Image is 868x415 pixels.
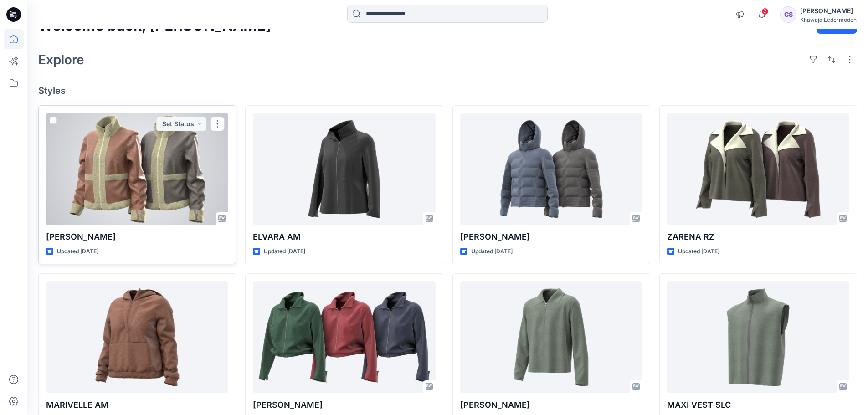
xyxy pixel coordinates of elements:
h2: Explore [38,52,84,67]
a: RAGAN RZ [460,113,642,225]
p: MAXI VEST SLC [667,399,849,411]
p: ELVARA AM [253,231,435,243]
a: ZARENA RZ [667,113,849,225]
p: [PERSON_NAME] [460,231,642,243]
p: [PERSON_NAME] [46,231,228,243]
p: Updated [DATE] [264,247,305,256]
a: MAXI VEST SLC [667,281,849,394]
a: LIZ RZ [46,113,228,225]
a: TANVAR RZ [460,281,642,394]
p: Updated [DATE] [471,247,513,256]
p: ZARENA RZ [667,231,849,243]
p: [PERSON_NAME] [253,399,435,411]
a: MARIVELLE AM [46,281,228,394]
p: MARIVELLE AM [46,399,228,411]
span: 2 [761,8,769,15]
h4: Styles [38,85,857,96]
a: LORAYA RZ [253,281,435,394]
p: Updated [DATE] [678,247,719,256]
div: [PERSON_NAME] [800,5,857,16]
div: Khawaja Ledermoden [800,16,857,23]
a: ELVARA AM [253,113,435,225]
p: [PERSON_NAME] [460,399,642,411]
div: CS [780,6,796,23]
p: Updated [DATE] [57,247,98,256]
